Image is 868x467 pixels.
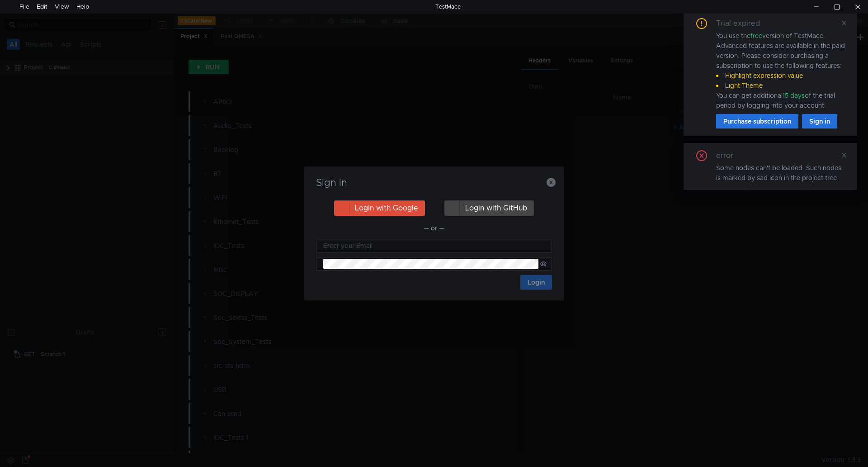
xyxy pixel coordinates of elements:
[716,31,846,110] div: You use the version of TestMace. Advanced features are available in the paid version. Please cons...
[783,91,805,100] span: 15 days
[323,241,547,251] input: Enter your Email
[315,177,553,188] h3: Sign in
[334,200,425,216] button: Login with Google
[316,223,552,233] div: — or —
[716,114,798,129] button: Purchase subscription
[716,91,846,110] div: You can get additional of the trial period by logging into your account.
[716,163,846,183] div: Some nodes can't be loaded. Such nodes is marked by sad icon in the project tree.
[444,200,534,216] button: Login with GitHub
[802,114,837,129] button: Sign in
[716,71,846,81] li: Highlight expression value
[716,150,744,161] div: error
[716,81,846,91] li: Light Theme
[716,18,771,29] div: Trial expired
[750,32,762,40] span: free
